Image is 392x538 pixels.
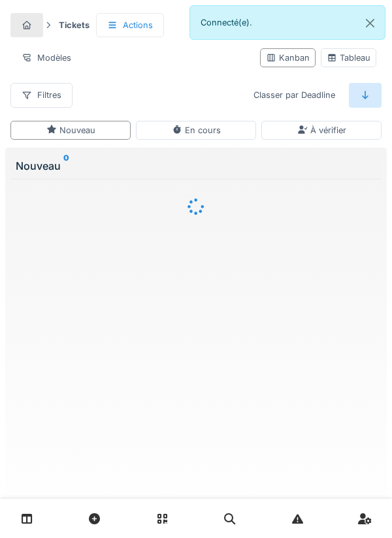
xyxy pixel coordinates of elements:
[46,124,95,136] div: Nouveau
[10,83,73,107] div: Filtres
[96,13,164,37] div: Actions
[297,124,346,136] div: À vérifier
[189,5,385,40] div: Connecté(e).
[327,52,370,64] div: Tableau
[172,124,221,136] div: En cours
[355,6,385,40] button: Close
[63,158,69,174] sup: 0
[16,158,376,174] div: Nouveau
[54,19,95,31] strong: Tickets
[266,52,310,64] div: Kanban
[10,46,82,70] div: Modèles
[242,83,346,107] div: Classer par Deadline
